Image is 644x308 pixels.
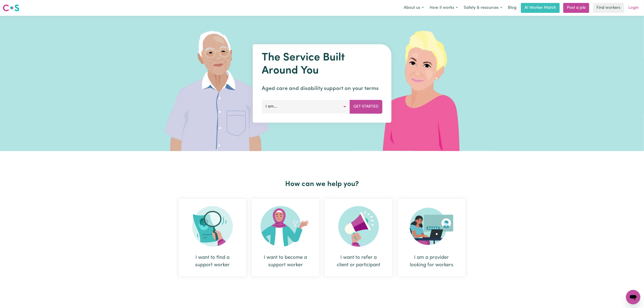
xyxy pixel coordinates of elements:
[338,206,379,247] img: Refer
[262,85,382,93] p: Aged care and disability support on your terms
[505,3,519,13] a: Blog
[261,206,311,247] img: Become Worker
[398,199,465,276] div: I am a provider looking for workers
[336,254,382,269] div: I want to refer a client or participant
[325,199,392,276] div: I want to refer a client or participant
[427,3,461,13] button: How it works
[262,100,350,113] button: I am...
[3,3,19,13] a: Careseekers logo
[190,254,236,269] div: I want to find a support worker
[521,3,560,13] a: AI Worker Match
[350,100,382,113] button: Get Started
[563,3,589,13] a: Post a job
[593,3,624,13] a: Find workers
[409,254,455,269] div: I am a provider looking for workers
[626,3,641,13] a: Login
[626,290,640,304] iframe: Button to launch messaging window, conversation in progress
[461,3,505,13] button: Safety & resources
[401,3,427,13] button: About us
[252,199,319,276] div: I want to become a support worker
[410,206,454,247] img: Provider
[3,4,19,12] img: Careseekers logo
[192,206,233,247] img: Search
[176,180,468,188] h2: How can we help you?
[179,199,246,276] div: I want to find a support worker
[263,254,309,269] div: I want to become a support worker
[262,51,382,77] h1: The Service Built Around You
